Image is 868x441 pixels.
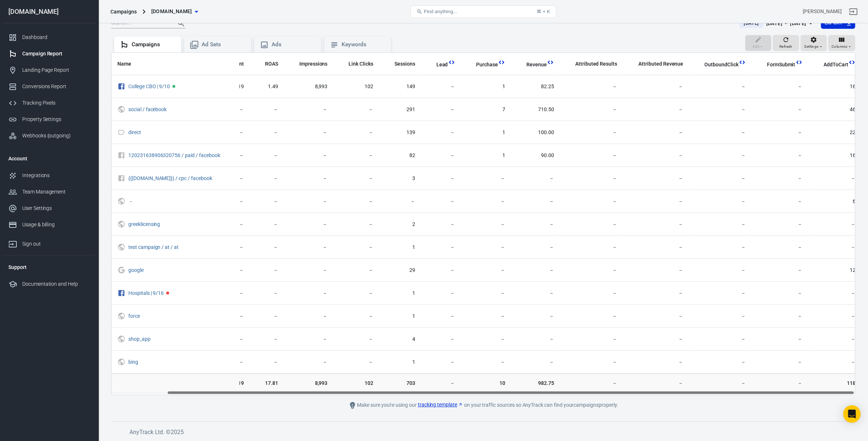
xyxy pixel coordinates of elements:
[299,61,328,68] span: Impressions
[695,175,746,182] span: －
[517,380,554,387] span: 982.75
[290,244,328,251] span: －
[814,359,856,366] span: －
[467,198,506,205] span: －
[265,61,278,68] span: ROAS
[339,290,373,297] span: －
[566,152,617,159] span: －
[290,359,328,366] span: －
[272,41,315,48] div: Ads
[148,5,201,18] button: [DOMAIN_NAME]
[256,59,278,68] span: The total return on ad spend
[22,280,90,288] div: Documentation and Help
[467,175,506,182] span: －
[117,335,125,343] svg: UTM & Web Traffic
[629,244,683,251] span: －
[758,359,803,366] span: －
[427,198,455,205] span: －
[110,8,137,15] div: Campaigns
[128,176,213,181] span: {{campaign.name}} / cpc / facebook
[3,128,96,144] a: Webhooks (outgoing)
[117,82,125,91] svg: Facebook Ads
[758,380,803,387] span: －
[290,106,328,113] span: －
[385,198,415,205] span: －
[129,428,676,437] h6: AnyTrack Ltd. © 2025
[385,359,415,366] span: 1
[339,244,373,251] span: －
[3,46,96,62] a: Campaign Report
[385,83,415,90] span: 149
[128,268,145,273] span: google
[526,61,547,69] span: Revenue
[117,128,125,137] svg: Direct
[290,336,328,343] span: －
[418,401,463,409] a: tracking template
[629,83,683,90] span: －
[629,129,683,136] span: －
[758,129,803,136] span: －
[128,336,152,342] span: shop_app
[256,336,278,343] span: －
[467,221,506,228] span: －
[566,198,617,205] span: －
[629,267,683,274] span: －
[758,267,803,274] span: －
[385,336,415,343] span: 4
[845,3,862,20] a: Sign out
[758,61,795,69] span: FormSubmit
[22,204,90,212] div: User Settings
[758,152,803,159] span: －
[427,106,455,113] span: －
[467,152,506,159] span: 1
[537,9,550,14] div: ⌘ + K
[814,244,856,251] span: －
[339,59,373,68] span: The number of clicks on links within the ad that led to advertiser-specified destinations
[705,61,739,69] span: OutboundClick
[117,312,125,320] svg: UTM & Web Traffic
[467,359,506,366] span: －
[467,290,506,297] span: －
[339,267,373,274] span: －
[467,83,506,90] span: 1
[467,380,506,387] span: 10
[566,106,617,113] span: －
[3,167,96,184] a: Integrations
[117,220,125,229] svg: UTM & Web Traffic
[814,106,856,113] span: 46
[427,221,455,228] span: －
[128,290,164,296] a: Hospitals | 9/16
[566,221,617,228] span: －
[814,129,856,136] span: 22
[202,41,245,48] div: Ad Sets
[256,221,278,228] span: －
[290,152,328,159] span: －
[695,336,746,343] span: －
[467,61,498,69] span: Purchase
[3,200,96,216] a: User Settings
[427,290,455,297] span: －
[22,188,90,196] div: Team Management
[427,244,455,251] span: －
[256,106,278,113] span: －
[128,267,144,273] a: google
[758,244,803,251] span: －
[117,358,125,366] svg: UTM & Web Traffic
[814,267,856,274] span: 12
[339,380,373,387] span: 102
[566,267,617,274] span: －
[117,197,125,206] svg: UTM & Web Traffic
[128,152,220,158] a: 120231638906320756 / paid / facebook
[265,59,278,68] span: The total return on ad spend
[695,313,746,320] span: －
[128,244,179,250] a: test campaign / at / at
[256,129,278,136] span: －
[566,83,617,90] span: －
[629,313,683,320] span: －
[814,175,856,182] span: －
[824,61,849,69] span: AddToCart
[638,61,683,68] span: Attributed Revenue
[517,60,547,69] span: Total revenue calculated by AnyTrack.
[3,62,96,78] a: Landing Page Report
[128,313,141,319] span: force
